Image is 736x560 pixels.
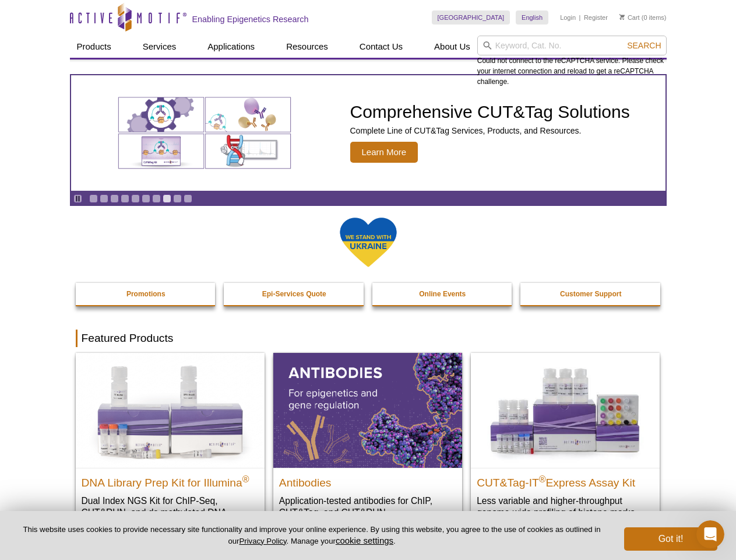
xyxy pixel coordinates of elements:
[173,194,182,203] a: Go to slide 9
[89,194,98,203] a: Go to slide 1
[696,520,724,548] iframe: Intercom live chat
[372,283,513,305] a: Online Events
[560,290,621,298] strong: Customer Support
[560,13,576,22] a: Login
[624,527,717,551] button: Got it!
[117,96,292,170] img: Various genetic charts and diagrams.
[100,194,108,203] a: Go to slide 2
[76,353,265,541] a: DNA Library Prep Kit for Illumina DNA Library Prep Kit for Illumina® Dual Index NGS Kit for ChIP-...
[353,36,410,58] a: Contact Us
[184,194,192,203] a: Go to slide 10
[19,524,605,547] p: This website uses cookies to provide necessary site functionality and improve your online experie...
[350,103,630,121] h2: Comprehensive CUT&Tag Solutions
[242,474,249,484] sup: ®
[579,10,581,24] li: |
[336,535,393,545] button: cookie settings
[71,75,665,191] article: Comprehensive CUT&Tag Solutions
[627,41,661,50] span: Search
[239,537,286,545] a: Privacy Policy
[152,194,161,203] a: Go to slide 7
[82,495,259,530] p: Dual Index NGS Kit for ChIP-Seq, CUT&RUN, and ds methylated DNA assays.
[273,353,462,467] img: All Antibodies
[163,194,171,203] a: Go to slide 8
[520,283,661,305] a: Customer Support
[516,10,548,24] a: English
[126,290,165,298] strong: Promotions
[584,13,608,22] a: Register
[70,36,118,58] a: Products
[279,36,335,58] a: Resources
[142,194,150,203] a: Go to slide 6
[82,471,259,489] h2: DNA Library Prep Kit for Illumina
[339,216,397,268] img: We Stand With Ukraine
[73,194,82,203] a: Toggle autoplay
[419,290,466,298] strong: Online Events
[279,471,456,489] h2: Antibodies
[624,40,664,51] button: Search
[110,194,119,203] a: Go to slide 3
[619,13,640,22] a: Cart
[76,283,217,305] a: Promotions
[471,353,660,467] img: CUT&Tag-IT® Express Assay Kit
[619,14,625,20] img: Your Cart
[477,471,654,489] h2: CUT&Tag-IT Express Assay Kit
[121,194,129,203] a: Go to slide 4
[427,36,477,58] a: About Us
[477,36,667,55] input: Keyword, Cat. No.
[350,142,418,163] span: Learn More
[273,353,462,530] a: All Antibodies Antibodies Application-tested antibodies for ChIP, CUT&Tag, and CUT&RUN.
[471,353,660,530] a: CUT&Tag-IT® Express Assay Kit CUT&Tag-IT®Express Assay Kit Less variable and higher-throughput ge...
[432,10,510,24] a: [GEOGRAPHIC_DATA]
[71,75,665,191] a: Various genetic charts and diagrams. Comprehensive CUT&Tag Solutions Complete Line of CUT&Tag Ser...
[477,495,654,519] p: Less variable and higher-throughput genome-wide profiling of histone marks​.
[350,125,630,136] p: Complete Line of CUT&Tag Services, Products, and Resources.
[136,36,184,58] a: Services
[619,10,667,24] li: (0 items)
[76,330,661,347] h2: Featured Products
[192,14,309,24] h2: Enabling Epigenetics Research
[477,36,667,87] div: Could not connect to the reCAPTCHA service. Please check your internet connection and reload to g...
[131,194,140,203] a: Go to slide 5
[200,36,262,58] a: Applications
[224,283,365,305] a: Epi-Services Quote
[539,474,546,484] sup: ®
[279,495,456,519] p: Application-tested antibodies for ChIP, CUT&Tag, and CUT&RUN.
[262,290,326,298] strong: Epi-Services Quote
[76,353,265,467] img: DNA Library Prep Kit for Illumina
